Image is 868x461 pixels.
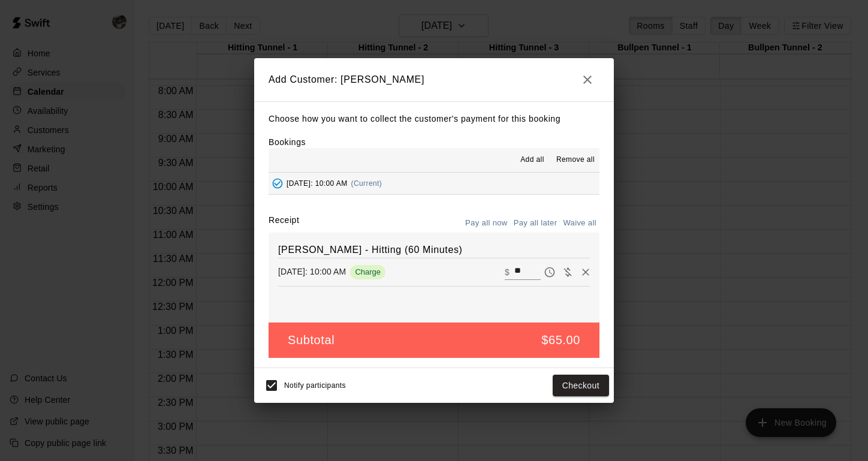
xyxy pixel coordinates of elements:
h5: $65.00 [541,332,580,348]
button: Pay all later [511,214,560,233]
h6: [PERSON_NAME] - Hitting (60 Minutes) [278,242,590,258]
label: Bookings [269,137,306,147]
button: Waive all [560,214,599,233]
button: Added - Collect Payment [269,174,287,192]
p: Choose how you want to collect the customer's payment for this booking [269,112,599,126]
span: Charge [350,267,385,276]
label: Receipt [269,214,299,233]
span: Add all [520,154,544,166]
button: Pay all now [462,214,511,233]
p: [DATE]: 10:00 AM [278,266,346,278]
button: Added - Collect Payment[DATE]: 10:00 AM(Current) [269,173,599,195]
span: [DATE]: 10:00 AM [287,179,348,188]
span: Pay later [541,266,559,276]
span: Waive payment [559,266,577,276]
span: Remove all [556,154,595,166]
button: Add all [513,150,551,170]
span: Notify participants [284,381,346,390]
h2: Add Customer: [PERSON_NAME] [254,58,614,101]
p: $ [505,266,510,278]
button: Checkout [553,375,609,397]
h5: Subtotal [288,332,334,348]
span: (Current) [351,179,382,188]
button: Remove [577,263,595,281]
button: Remove all [551,150,599,170]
